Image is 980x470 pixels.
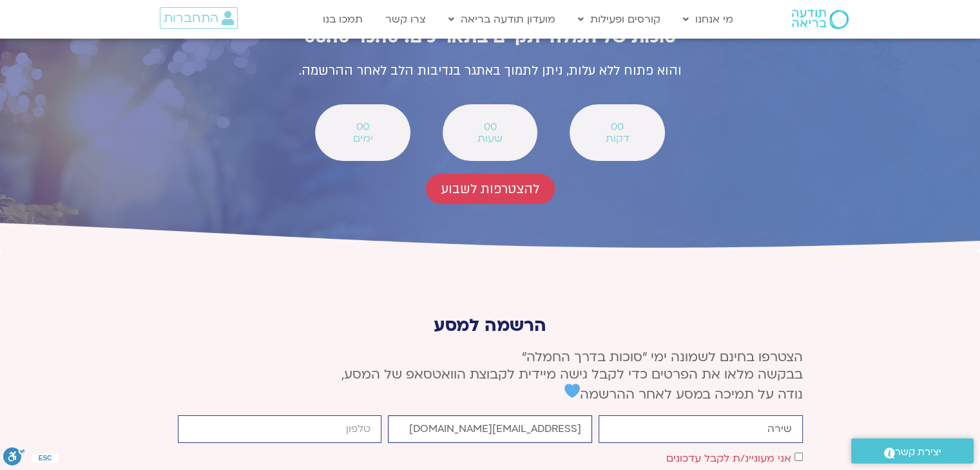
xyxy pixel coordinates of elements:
a: צרו קשר [379,7,432,32]
h2: סוכות של חמלה יתקיים בתאריכים: 08.10-15.10 [207,27,774,47]
label: אני מעוניינ/ת לקבל עדכונים [666,451,791,465]
a: קורסים ופעילות [572,7,667,32]
span: 00 [459,121,521,133]
input: שם פרטי [599,415,803,443]
span: שעות [459,133,521,144]
a: התחברות [160,7,238,29]
img: תודעה בריאה [792,10,849,29]
span: נודה על תמיכה במסע לאחר ההרשמה [564,386,803,403]
span: להצטרפות לשבוע [441,182,539,196]
input: מותר להשתמש רק במספרים ותווי טלפון (#, -, *, וכו'). [178,415,382,443]
span: יצירת קשר [895,444,941,461]
span: 00 [332,121,393,133]
p: הרשמה למסע [178,315,803,335]
a: תמכו בנו [316,7,369,32]
span: דקות [586,133,648,144]
a: יצירת קשר [851,438,974,464]
a: מי אנחנו [677,7,740,32]
span: בבקשה מלאו את הפרטים כדי לקבל גישה מיידית לקבוצת הוואטסאפ של המסע, [341,366,803,383]
p: והוא פתוח ללא עלות, ניתן לתמוך באתגר בנדיבות הלב לאחר ההרשמה. [207,60,774,82]
span: התחברות [164,11,218,25]
span: ימים [332,133,393,144]
a: מועדון תודעה בריאה [442,7,562,32]
a: להצטרפות לשבוע [426,174,555,204]
span: 00 [586,121,648,133]
p: הצטרפו בחינם לשמונה ימי ״סוכות בדרך החמלה״ [178,348,803,403]
input: אימייל [388,415,592,443]
img: 💙 [564,383,580,399]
